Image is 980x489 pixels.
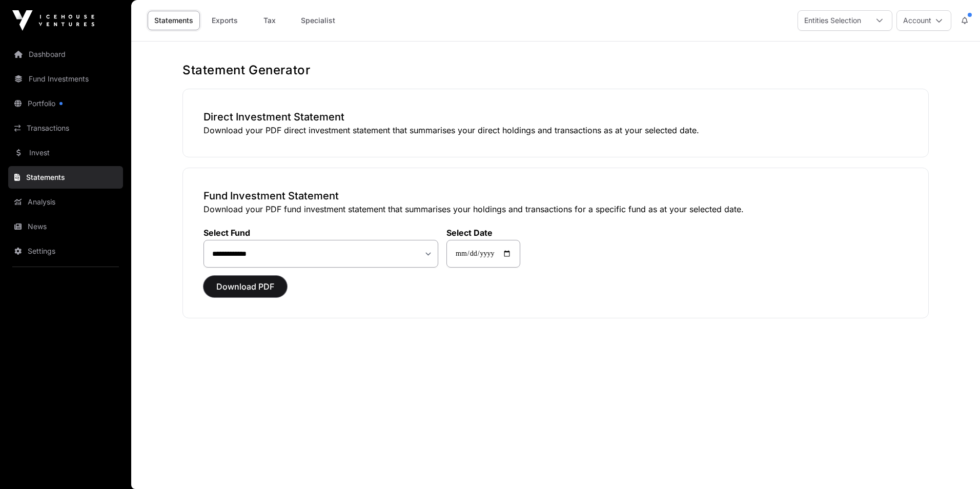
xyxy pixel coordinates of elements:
[446,228,520,238] label: Select Date
[8,191,123,213] a: Analysis
[8,43,123,66] a: Dashboard
[12,10,94,31] img: Icehouse Ventures Logo
[203,203,908,215] p: Download your PDF fund investment statement that summarises your holdings and transactions for a ...
[896,10,951,31] button: Account
[204,11,245,30] a: Exports
[8,117,123,139] a: Transactions
[249,11,290,30] a: Tax
[798,11,867,30] div: Entities Selection
[8,240,123,262] a: Settings
[929,440,980,489] iframe: Chat Widget
[203,276,287,297] button: Download PDF
[203,228,438,238] label: Select Fund
[8,68,123,90] a: Fund Investments
[203,124,908,136] p: Download your PDF direct investment statement that summarises your direct holdings and transactio...
[216,280,274,293] span: Download PDF
[203,189,908,203] h3: Fund Investment Statement
[203,286,287,296] a: Download PDF
[8,166,123,189] a: Statements
[8,215,123,238] a: News
[294,11,342,30] a: Specialist
[8,92,123,115] a: Portfolio
[148,11,200,30] a: Statements
[8,141,123,164] a: Invest
[203,110,908,124] h3: Direct Investment Statement
[182,62,929,78] h1: Statement Generator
